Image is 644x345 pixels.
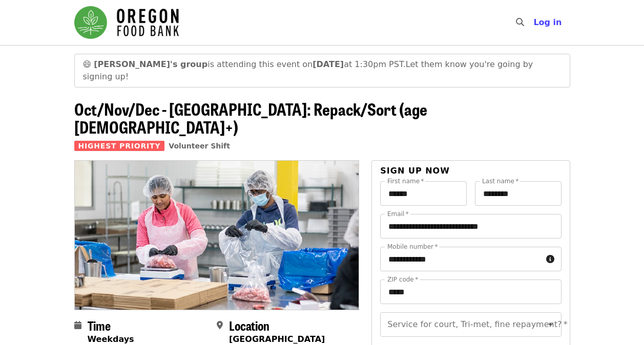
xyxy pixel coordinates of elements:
strong: [DATE] [313,59,344,69]
input: Search [530,10,538,35]
span: Highest Priority [74,141,165,151]
input: First name [380,181,467,206]
label: ZIP code [387,276,418,283]
i: circle-info icon [546,254,554,264]
span: Log in [533,17,562,27]
i: search icon [516,17,524,27]
button: Open [544,317,558,332]
span: is attending this event on at 1:30pm PST. [94,59,406,69]
i: map-marker-alt icon [217,320,223,330]
span: Oct/Nov/Dec - [GEOGRAPHIC_DATA]: Repack/Sort (age [DEMOGRAPHIC_DATA]+) [74,97,427,139]
button: Log in [525,12,570,33]
span: Sign up now [380,166,450,176]
label: Last name [482,178,518,184]
i: calendar icon [74,320,81,330]
img: Oct/Nov/Dec - Beaverton: Repack/Sort (age 10+) organized by Oregon Food Bank [75,161,359,309]
input: Email [380,214,561,239]
strong: Weekdays [88,334,134,344]
input: Last name [475,181,562,206]
img: Oregon Food Bank - Home [74,6,179,39]
label: Mobile number [387,244,438,250]
input: Mobile number [380,247,542,271]
strong: [PERSON_NAME]'s group [94,59,207,69]
a: Volunteer Shift [169,142,230,150]
label: First name [387,178,424,184]
span: Location [229,316,269,334]
input: ZIP code [380,279,561,304]
span: Time [88,316,111,334]
span: grinning face emoji [83,59,92,69]
label: Email [387,211,409,217]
